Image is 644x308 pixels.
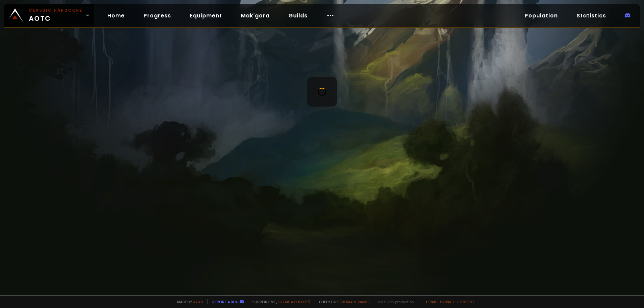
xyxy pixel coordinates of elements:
a: Mak'gora [235,9,275,22]
a: Buy me a coffee [277,299,311,304]
small: Classic Hardcore [29,7,83,13]
span: Support me, [248,299,311,304]
a: Classic HardcoreAOTC [4,4,94,27]
a: Home [102,9,130,22]
a: Terms [425,299,437,304]
a: Privacy [440,299,454,304]
a: Consent [457,299,475,304]
a: [DOMAIN_NAME] [340,299,370,304]
a: Population [519,9,563,22]
a: Progress [138,9,176,22]
span: Checkout [315,299,370,304]
a: Report a bug [212,299,238,304]
a: Guilds [283,9,313,22]
span: AOTC [29,7,83,23]
a: Statistics [571,9,611,22]
span: v. d752d5 - production [374,299,414,304]
a: a fan [193,299,203,304]
a: Equipment [184,9,227,22]
span: Made by [173,299,203,304]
